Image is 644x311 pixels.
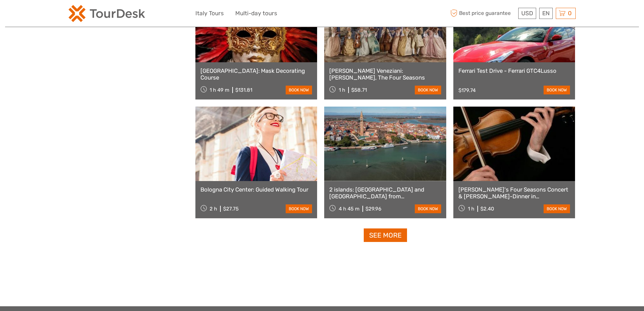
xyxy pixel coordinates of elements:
span: Best price guarantee [449,8,517,19]
span: 4 h 45 m [339,206,359,212]
a: book now [544,204,570,213]
span: USD [521,10,533,17]
img: 2254-3441b4b5-4e5f-4d00-b396-31f1d84a6ebf_logo_small.png [69,5,145,22]
a: Italy Tours [195,8,224,18]
a: [GEOGRAPHIC_DATA]: Mask Decorating Course [200,67,312,81]
a: Ferrari Test Drive - Ferrari GTC4Lusso [458,67,570,74]
a: book now [544,86,570,94]
a: book now [286,204,312,213]
a: book now [415,204,441,213]
a: [PERSON_NAME] Veneziani: [PERSON_NAME], The Four Seasons [329,67,441,81]
a: [PERSON_NAME]'s Four Seasons Concert & [PERSON_NAME]-Dinner in [GEOGRAPHIC_DATA] [458,186,570,200]
a: See more [364,228,407,242]
div: $2.40 [480,206,494,212]
a: book now [415,86,441,94]
div: $27.75 [223,206,239,212]
div: $131.81 [235,87,252,93]
div: $179.74 [458,87,476,93]
span: 2 h [210,206,217,212]
a: 2 islands: [GEOGRAPHIC_DATA] and [GEOGRAPHIC_DATA] from [GEOGRAPHIC_DATA] [329,186,441,200]
span: 1 h [339,87,345,93]
a: book now [286,86,312,94]
span: 0 [567,10,573,17]
span: 1 h 49 m [210,87,229,93]
span: 1 h [468,206,474,212]
a: Multi-day tours [235,8,277,18]
div: $29.96 [365,206,381,212]
a: Bologna City Center: Guided Walking Tour [200,186,312,193]
div: $58.71 [351,87,367,93]
div: EN [539,8,553,19]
